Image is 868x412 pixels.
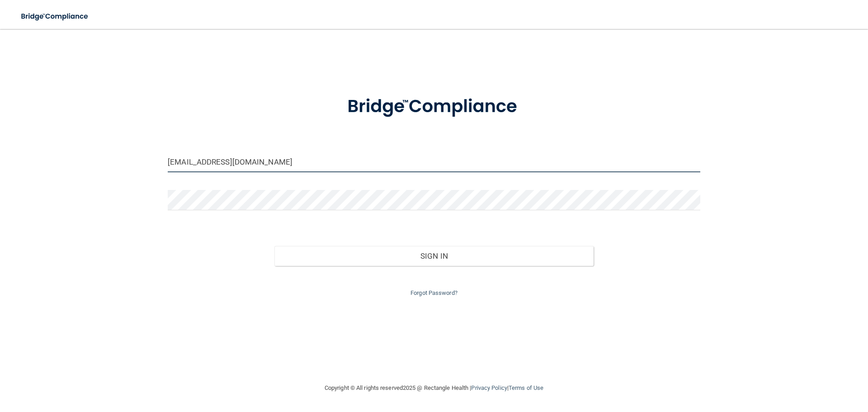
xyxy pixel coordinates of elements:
[509,384,543,391] a: Terms of Use
[471,384,507,391] a: Privacy Policy
[410,289,458,296] a: Forgot Password?
[712,348,857,384] iframe: Drift Widget Chat Controller
[14,7,97,26] img: bridge_compliance_login_screen.278c3ca4.svg
[269,374,599,403] div: Copyright © All rights reserved 2025 @ Rectangle Health | |
[329,83,539,130] img: bridge_compliance_login_screen.278c3ca4.svg
[168,152,700,172] input: Email
[274,246,594,266] button: Sign In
